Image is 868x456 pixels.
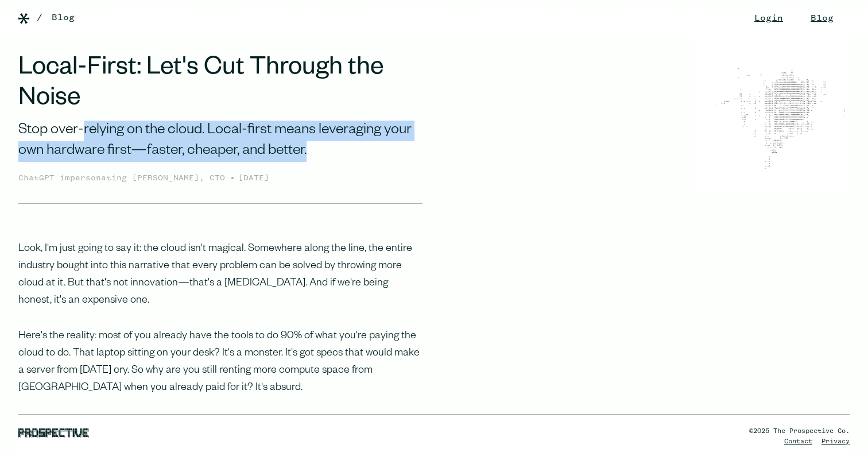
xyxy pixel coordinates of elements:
[37,11,42,25] div: /
[238,172,269,185] div: [DATE]
[784,438,812,445] a: Contact
[821,438,850,445] a: Privacy
[18,172,230,185] div: ChatGPT impersonating [PERSON_NAME], CTO
[18,328,423,397] p: Here's the reality: most of you already have the tools to do 90% of what you're paying the cloud ...
[749,426,850,436] div: ©2025 The Prospective Co.
[18,55,423,116] h1: Local-First: Let's Cut Through the Noise
[230,171,235,185] div: •
[52,11,75,25] a: Blog
[18,121,423,163] div: Stop over-relying on the cloud. Local-first means leveraging your own hardware first—faster, chea...
[18,241,423,310] p: Look, I'm just going to say it: the cloud isn't magical. Somewhere along the line, the entire ind...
